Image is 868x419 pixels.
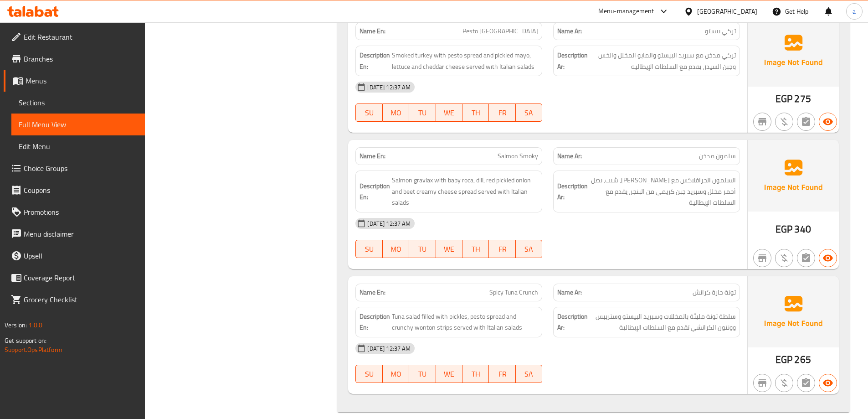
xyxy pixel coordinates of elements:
[519,243,539,256] span: SA
[519,106,539,119] span: SA
[819,113,837,131] button: Available
[462,240,489,258] button: TH
[498,151,538,161] span: Salmon Smoky
[489,103,515,122] button: FR
[360,288,385,297] strong: Name En:
[24,163,138,174] span: Choice Groups
[516,240,542,258] button: SA
[392,50,538,72] span: Smoked turkey with pesto spread and pickled mayo, lettuce and cheddar cheese served with Italian ...
[383,103,409,122] button: MO
[598,6,654,17] div: Menu-management
[693,288,736,297] span: تونة حارة كرانش
[797,374,815,392] button: Not has choices
[5,335,46,347] span: Get support on:
[493,367,512,381] span: FR
[466,243,485,256] span: TH
[24,272,138,283] span: Coverage Report
[797,113,815,131] button: Not has choices
[493,106,512,119] span: FR
[776,351,792,368] span: EGP
[386,243,406,256] span: MO
[4,245,145,267] a: Upsell
[557,311,588,333] strong: Description Ar:
[413,243,432,256] span: TU
[436,365,462,383] button: WE
[516,103,542,122] button: SA
[4,201,145,223] a: Promotions
[462,365,489,383] button: TH
[440,106,459,119] span: WE
[19,141,138,152] span: Edit Menu
[360,367,379,381] span: SU
[360,181,390,203] strong: Description En:
[489,240,515,258] button: FR
[5,319,27,331] span: Version:
[409,103,436,122] button: TU
[489,288,538,297] span: Spicy Tuna Crunch
[355,103,382,122] button: SU
[5,344,62,356] a: Support.OpsPlatform
[776,220,792,238] span: EGP
[819,374,837,392] button: Available
[775,113,793,131] button: Purchased item
[413,106,432,119] span: TU
[4,179,145,201] a: Coupons
[590,50,736,72] span: تركي مدخن مع سبريد البيستو والمايو المخلل والخس وجبن الشيدر، يقدم مع السلطات الإيطالية
[462,26,538,36] span: Pesto [GEOGRAPHIC_DATA]
[4,48,145,70] a: Branches
[516,365,542,383] button: SA
[24,250,138,261] span: Upsell
[24,31,138,42] span: Edit Restaurant
[753,374,771,392] button: Not branch specific item
[4,70,145,92] a: Menus
[466,106,485,119] span: TH
[383,240,409,258] button: MO
[28,319,42,331] span: 1.0.0
[24,185,138,196] span: Coupons
[364,344,414,353] span: [DATE] 12:37 AM
[409,240,436,258] button: TU
[409,365,436,383] button: TU
[590,311,736,333] span: سلطة تونة مليئة بالمخللات وسبريد البيستو وستريبس وونتون الكرانشي تقدم مع السلطات الإيطالية
[383,365,409,383] button: MO
[489,365,515,383] button: FR
[386,106,406,119] span: MO
[360,26,385,36] strong: Name En:
[797,249,815,267] button: Not has choices
[360,243,379,256] span: SU
[4,267,145,289] a: Coverage Report
[436,103,462,122] button: WE
[557,288,582,297] strong: Name Ar:
[360,311,390,333] strong: Description En:
[753,249,771,267] button: Not branch specific item
[364,219,414,228] span: [DATE] 12:37 AM
[360,151,385,161] strong: Name En:
[413,367,432,381] span: TU
[392,175,538,208] span: Salmon gravlax with baby roca, dill, red pickled onion and beet creamy cheese spread served with ...
[753,113,771,131] button: Not branch specific item
[4,223,145,245] a: Menu disclaimer
[557,151,582,161] strong: Name Ar:
[557,26,582,36] strong: Name Ar:
[794,220,811,238] span: 340
[24,53,138,64] span: Branches
[11,135,145,157] a: Edit Menu
[11,114,145,135] a: Full Menu View
[794,351,811,368] span: 265
[775,249,793,267] button: Purchased item
[19,119,138,130] span: Full Menu View
[355,365,382,383] button: SU
[590,175,736,208] span: السلمون الجرافلاكس مع بيبي روكا، شبت، بصل أحمر مخلل وسبريد جبن كريمي من البنجر، يقدم مع السلطات ا...
[557,50,588,72] strong: Description Ar:
[466,367,485,381] span: TH
[776,90,792,108] span: EGP
[440,243,459,256] span: WE
[4,26,145,48] a: Edit Restaurant
[440,367,459,381] span: WE
[355,240,382,258] button: SU
[699,151,736,161] span: سلمون مدخن
[24,294,138,305] span: Grocery Checklist
[4,157,145,179] a: Choice Groups
[819,249,837,267] button: Available
[360,50,390,72] strong: Description En:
